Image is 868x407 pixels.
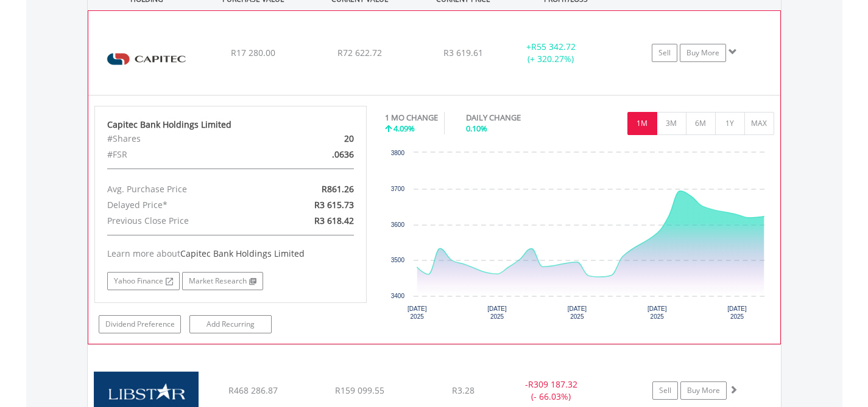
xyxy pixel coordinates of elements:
div: Avg. Purchase Price [98,181,275,197]
button: 3M [657,112,686,135]
div: Capitec Bank Holdings Limited [107,119,355,131]
span: R3 619.61 [443,47,483,58]
button: 6M [686,112,716,135]
div: Chart. Highcharts interactive chart. [385,147,774,329]
span: 4.09% [393,123,415,134]
div: 20 [275,131,363,147]
text: 3400 [391,293,405,299]
a: Sell [652,381,678,400]
div: Previous Close Price [98,213,275,229]
a: Buy More [680,44,726,62]
div: DAILY CHANGE [466,112,563,123]
span: R309 187.32 [528,378,577,390]
div: + (+ 320.27%) [505,41,596,65]
div: #Shares [98,131,275,147]
span: R861.26 [322,183,354,195]
text: [DATE] 2025 [408,305,427,320]
a: Market Research [182,272,263,290]
svg: Interactive chart [385,147,774,329]
span: R72 622.72 [337,47,382,58]
button: 1Y [715,112,745,135]
button: 1M [627,112,657,135]
a: Add Recurring [189,315,272,333]
div: .0636 [275,147,363,162]
text: [DATE] 2025 [647,305,667,320]
text: 3700 [391,186,405,192]
span: R159 099.55 [335,384,384,396]
span: R3 618.42 [314,215,354,226]
span: 0.10% [466,123,487,134]
button: MAX [744,112,774,135]
span: R3.28 [452,384,475,396]
div: Delayed Price* [98,197,275,213]
span: Capitec Bank Holdings Limited [180,248,305,259]
text: 3500 [391,257,405,263]
div: 1 MO CHANGE [385,112,438,123]
a: Sell [652,44,677,62]
text: 3800 [391,150,405,156]
a: Dividend Preference [99,315,181,333]
text: [DATE] 2025 [487,305,507,320]
text: [DATE] 2025 [568,305,587,320]
text: 3600 [391,221,405,228]
a: Buy More [680,381,727,400]
div: - (- 66.03%) [506,378,598,403]
text: [DATE] 2025 [727,305,747,320]
div: #FSR [98,147,275,162]
span: R3 615.73 [314,199,354,210]
img: EQU.ZA.CPI.png [94,26,199,92]
span: R17 280.00 [231,47,275,58]
span: R468 286.87 [228,384,278,396]
div: Learn more about [107,248,355,260]
span: R55 342.72 [531,41,576,52]
a: Yahoo Finance [107,272,180,290]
